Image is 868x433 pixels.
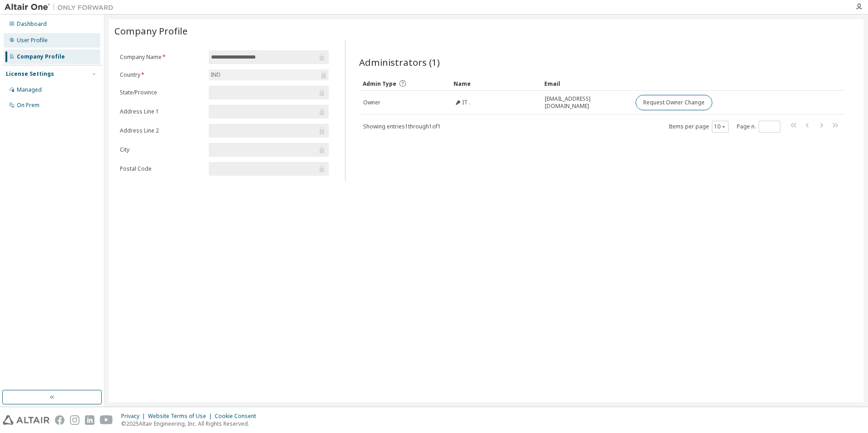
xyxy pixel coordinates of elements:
[669,121,729,133] span: Items per page
[85,415,94,425] img: linkedin.svg
[363,123,441,130] span: Showing entries 1 through 1 of 1
[121,413,148,420] div: Privacy
[114,25,187,37] span: Company Profile
[737,121,780,133] span: Page n.
[544,76,628,91] div: Email
[148,413,215,420] div: Website Terms of Use
[120,54,203,61] label: Company Name
[17,37,48,44] div: User Profile
[121,420,261,428] p: © 2025 Altair Engineering, Inc. All Rights Reserved.
[120,165,203,172] label: Postal Code
[100,415,113,425] img: youtube.svg
[363,80,396,88] span: Admin Type
[359,56,440,69] span: Administrators (1)
[714,123,726,130] button: 10
[545,95,627,110] span: [EMAIL_ADDRESS][DOMAIN_NAME]
[5,3,118,12] img: Altair One
[6,70,54,78] div: License Settings
[209,70,222,80] div: IND
[120,127,203,134] label: Address Line 2
[363,99,380,106] span: Owner
[462,99,470,106] span: IT .
[209,69,329,80] div: IND
[636,95,712,110] button: Request Owner Change
[17,53,65,60] div: Company Profile
[215,413,261,420] div: Cookie Consent
[120,89,203,96] label: State/Province
[55,415,64,425] img: facebook.svg
[454,76,537,91] div: Name
[70,415,79,425] img: instagram.svg
[120,71,203,79] label: Country
[17,102,39,109] div: On Prem
[120,108,203,115] label: Address Line 1
[3,415,49,425] img: altair_logo.svg
[17,86,42,93] div: Managed
[17,20,47,28] div: Dashboard
[120,146,203,153] label: City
